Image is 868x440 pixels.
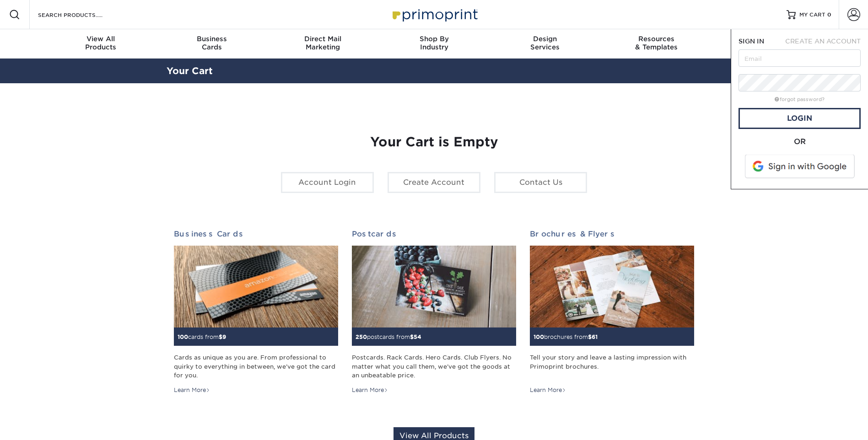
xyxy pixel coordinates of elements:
[352,246,516,328] img: Postcards
[174,134,695,150] h1: Your Cart is Empty
[174,230,338,238] h2: Business Cards
[156,35,267,43] span: Business
[174,353,338,380] div: Cards as unique as you are. From professional to quirky to everything in between, we've got the c...
[490,35,601,51] div: Services
[739,38,764,45] span: SIGN IN
[739,108,861,129] a: Login
[378,29,490,59] a: Shop ByIndustry
[156,35,267,51] div: Cards
[785,38,861,45] span: CREATE AN ACCOUNT
[410,333,414,340] span: $
[588,333,592,340] span: $
[534,333,544,340] span: 100
[267,35,378,43] span: Direct Mail
[530,386,566,394] div: Learn More
[352,230,516,238] h2: Postcards
[45,35,156,43] span: View All
[414,333,421,340] span: 54
[530,230,694,238] h2: Brochures & Flyers
[352,386,388,394] div: Learn More
[490,29,601,59] a: DesignServices
[174,386,210,394] div: Learn More
[388,5,480,24] img: Primoprint
[281,172,374,193] a: Account Login
[534,333,598,340] small: brochures from
[222,333,226,340] span: 9
[601,35,712,51] div: & Templates
[388,172,480,193] a: Create Account
[267,35,378,51] div: Marketing
[45,29,156,59] a: View AllProducts
[174,246,338,328] img: Business Cards
[356,333,367,340] span: 250
[601,35,712,43] span: Resources
[739,136,861,147] div: OR
[378,35,490,43] span: Shop By
[352,230,516,394] a: Postcards 250postcards from$54 Postcards. Rack Cards. Hero Cards. Club Flyers. No matter what you...
[167,65,213,76] a: Your Cart
[490,35,601,43] span: Design
[378,35,490,51] div: Industry
[178,333,226,340] small: cards from
[601,29,712,59] a: Resources& Templates
[712,29,823,59] a: Contact& Support
[739,49,861,67] input: Email
[530,230,694,394] a: Brochures & Flyers 100brochures from$61 Tell your story and leave a lasting impression with Primo...
[356,333,421,340] small: postcards from
[267,29,378,59] a: Direct MailMarketing
[178,333,188,340] span: 100
[799,11,825,19] span: MY CART
[352,353,516,380] div: Postcards. Rack Cards. Hero Cards. Club Flyers. No matter what you call them, we've got the goods...
[494,172,587,193] a: Contact Us
[530,353,694,380] div: Tell your story and leave a lasting impression with Primoprint brochures.
[37,9,126,20] input: SEARCH PRODUCTS.....
[712,35,823,43] span: Contact
[156,29,267,59] a: BusinessCards
[530,246,694,328] img: Brochures & Flyers
[712,35,823,51] div: & Support
[45,35,156,51] div: Products
[592,333,598,340] span: 61
[219,333,222,340] span: $
[174,230,338,394] a: Business Cards 100cards from$9 Cards as unique as you are. From professional to quirky to everyth...
[775,97,825,102] a: forgot password?
[827,11,831,18] span: 0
